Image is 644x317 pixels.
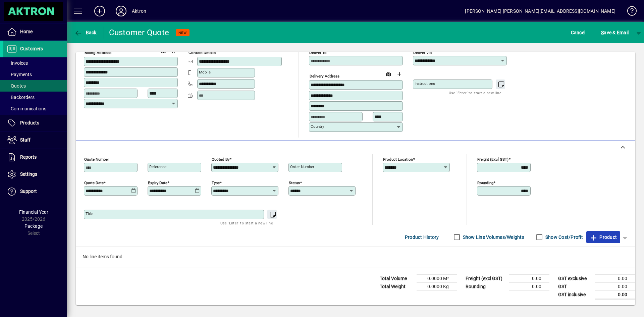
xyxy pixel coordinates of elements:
a: Support [3,183,67,200]
mat-label: Type [212,180,220,185]
span: Staff [20,137,31,143]
a: Communications [3,103,67,114]
a: Products [3,115,67,131]
app-page-header-button: Back [67,27,104,39]
a: Reports [3,149,67,166]
mat-hint: Use 'Enter' to start a new line [220,219,273,227]
mat-label: Title [86,211,93,216]
span: Payments [7,72,32,77]
mat-label: Expiry date [148,180,167,185]
mat-label: Instructions [415,81,435,86]
span: Communications [7,106,46,111]
span: Product [590,232,617,243]
td: 0.00 [509,274,549,282]
td: Total Volume [376,274,417,282]
div: No line items found [76,247,635,267]
a: Payments [3,69,67,80]
button: Choose address [394,69,405,80]
a: Knowledge Base [622,1,636,23]
span: S [601,30,604,35]
button: Profile [110,5,132,17]
label: Show Cost/Profit [544,234,583,241]
a: Backorders [3,92,67,103]
span: Financial Year [19,209,48,215]
button: Product [586,231,620,243]
div: Aktron [132,6,146,16]
span: Support [20,189,37,194]
mat-label: Mobile [199,70,211,74]
span: Settings [20,171,37,177]
mat-hint: Use 'Enter' to start a new line [449,89,501,97]
td: 0.00 [509,282,549,290]
span: NEW [178,31,187,35]
td: GST [555,282,595,290]
mat-label: Quote date [84,180,104,185]
span: Back [74,30,97,35]
button: Product History [402,231,442,243]
mat-label: Quote number [84,157,109,161]
td: 0.0000 M³ [417,274,457,282]
a: Quotes [3,80,67,92]
mat-label: Country [311,124,324,129]
span: Backorders [7,95,35,100]
button: Save & Email [598,27,632,39]
mat-label: Deliver via [413,50,432,55]
mat-label: Status [289,180,300,185]
td: 0.00 [595,274,635,282]
button: Back [72,27,98,39]
a: Invoices [3,57,67,69]
a: Home [3,23,67,40]
span: Products [20,120,39,125]
mat-label: Freight (excl GST) [477,157,508,161]
td: Freight (excl GST) [462,274,509,282]
a: View on map [383,68,394,79]
mat-label: Order number [290,164,314,169]
td: Rounding [462,282,509,290]
td: Total Weight [376,282,417,290]
td: 0.00 [595,282,635,290]
mat-label: Reference [149,164,166,169]
span: Customers [20,46,43,51]
a: Settings [3,166,67,183]
td: 0.0000 Kg [417,282,457,290]
span: Home [20,29,33,34]
span: ave & Email [601,27,629,38]
button: Add [89,5,110,17]
button: Cancel [569,27,587,39]
span: Package [24,223,43,229]
span: Cancel [571,27,586,38]
mat-label: Quoted by [212,157,229,161]
td: 0.00 [595,290,635,299]
span: Invoices [7,60,28,66]
td: GST inclusive [555,290,595,299]
div: [PERSON_NAME] [PERSON_NAME][EMAIL_ADDRESS][DOMAIN_NAME] [465,6,615,16]
div: Customer Quote [109,27,169,38]
mat-label: Rounding [477,180,493,185]
a: Staff [3,132,67,149]
mat-label: Product location [383,157,413,161]
a: View on map [158,45,169,56]
button: Copy to Delivery address [169,45,179,56]
label: Show Line Volumes/Weights [462,234,524,241]
span: Quotes [7,83,26,89]
mat-label: Deliver To [309,50,327,55]
span: Reports [20,154,37,160]
td: GST exclusive [555,274,595,282]
span: Product History [405,232,439,243]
